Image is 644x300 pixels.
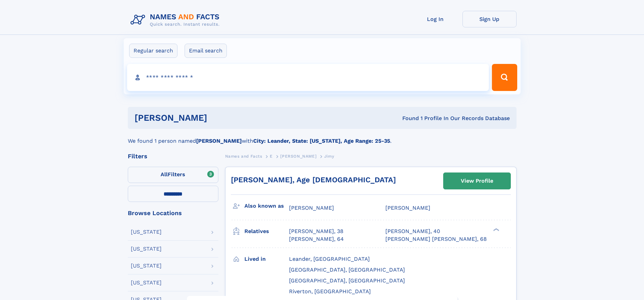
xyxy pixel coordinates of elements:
[280,152,316,160] a: [PERSON_NAME]
[131,280,162,285] div: [US_STATE]
[289,235,344,243] a: [PERSON_NAME], 64
[408,11,462,27] a: Log In
[289,288,371,295] span: Riverton, [GEOGRAPHIC_DATA]
[305,115,510,122] div: Found 1 Profile In Our Records Database
[253,138,390,144] b: City: Leander, State: [US_STATE], Age Range: 25-35
[128,153,218,159] div: Filters
[280,154,316,159] span: [PERSON_NAME]
[462,11,517,27] a: Sign Up
[128,11,225,29] img: Logo Names and Facts
[161,171,168,178] span: All
[128,167,218,183] label: Filters
[135,114,305,122] h1: [PERSON_NAME]
[492,64,517,91] button: Search Button
[289,205,334,211] span: [PERSON_NAME]
[131,229,162,235] div: [US_STATE]
[128,210,218,216] div: Browse Locations
[385,235,487,243] a: [PERSON_NAME] [PERSON_NAME], 68
[492,228,500,232] div: ❯
[289,267,405,273] span: [GEOGRAPHIC_DATA], [GEOGRAPHIC_DATA]
[225,152,262,160] a: Names and Facts
[128,129,517,145] div: We found 1 person named with .
[127,64,489,91] input: search input
[196,138,242,144] b: [PERSON_NAME]
[289,256,370,262] span: Leander, [GEOGRAPHIC_DATA]
[244,226,289,237] h3: Relatives
[231,176,396,184] a: [PERSON_NAME], Age [DEMOGRAPHIC_DATA]
[185,44,227,58] label: Email search
[461,173,493,189] div: View Profile
[131,263,162,269] div: [US_STATE]
[129,44,177,58] label: Regular search
[270,152,273,160] a: E
[289,228,343,235] a: [PERSON_NAME], 38
[244,200,289,212] h3: Also known as
[244,253,289,265] h3: Lived in
[289,277,405,284] span: [GEOGRAPHIC_DATA], [GEOGRAPHIC_DATA]
[444,173,510,189] a: View Profile
[131,246,162,252] div: [US_STATE]
[385,205,430,211] span: [PERSON_NAME]
[270,154,273,159] span: E
[324,154,334,159] span: Jimy
[385,228,440,235] a: [PERSON_NAME], 40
